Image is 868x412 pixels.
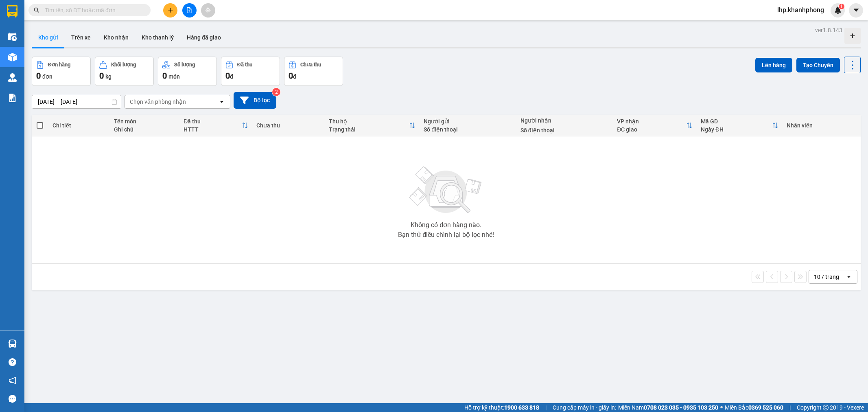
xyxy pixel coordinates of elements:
img: logo-vxr [7,5,17,18]
button: Số lượng0món [158,57,217,86]
span: search [34,7,39,13]
div: Đơn hàng [48,62,70,68]
button: Lên hàng [755,58,792,72]
button: file-add [182,3,197,18]
button: plus [163,3,177,18]
span: ⚪️ [720,406,723,409]
span: copyright [823,405,829,410]
div: Số điện thoại [520,127,609,134]
img: warehouse-icon [8,340,17,348]
strong: 0369 525 060 [748,404,783,411]
span: 0 [99,71,104,81]
button: Kho gửi [32,28,65,47]
span: file-add [186,7,192,13]
div: Bạn thử điều chỉnh lại bộ lọc nhé! [398,232,494,238]
div: Số điện thoại [424,126,512,133]
img: warehouse-icon [8,53,17,61]
div: Khối lượng [111,62,136,68]
div: Người nhận [520,117,609,124]
div: Mã GD [701,118,772,125]
button: Trên xe [65,28,97,47]
span: 0 [289,71,293,81]
th: Toggle SortBy [325,115,420,136]
span: Miền Nam [618,403,718,412]
button: Tạo Chuyến [796,58,840,72]
span: aim [205,7,211,13]
span: lhp.khanhphong [771,5,831,15]
div: 10 / trang [814,273,839,281]
img: warehouse-icon [8,73,17,82]
div: Trạng thái [329,126,409,133]
div: ver 1.8.143 [815,26,842,35]
strong: 0708 023 035 - 0935 103 250 [644,404,718,411]
th: Toggle SortBy [697,115,783,136]
div: Ngày ĐH [701,126,772,133]
span: | [545,403,547,412]
span: 0 [225,71,230,81]
div: Đã thu [237,62,252,68]
div: Thu hộ [329,118,409,125]
span: message [9,395,16,403]
button: Kho thanh lý [135,28,180,47]
span: đ [293,73,296,80]
button: Khối lượng0kg [95,57,154,86]
span: Miền Bắc [725,403,783,412]
button: Đơn hàng0đơn [32,57,91,86]
span: món [168,73,180,80]
div: Chưa thu [300,62,321,68]
span: đ [230,73,233,80]
button: Kho nhận [97,28,135,47]
div: Nhân viên [787,122,857,129]
div: Chưa thu [256,122,321,129]
span: Hỗ trợ kỹ thuật: [464,403,539,412]
img: warehouse-icon [8,33,17,41]
div: ĐC giao [617,126,686,133]
span: kg [105,73,112,80]
svg: open [219,99,225,105]
th: Toggle SortBy [613,115,697,136]
div: Chi tiết [52,122,106,129]
div: Tạo kho hàng mới [844,28,861,44]
button: caret-down [849,3,863,18]
img: svg+xml;base64,PHN2ZyBjbGFzcz0ibGlzdC1wbHVnX19zdmciIHhtbG5zPSJodHRwOi8vd3d3LnczLm9yZy8yMDAwL3N2Zy... [405,162,487,219]
button: Chưa thu0đ [284,57,343,86]
span: 1 [840,4,843,9]
button: Bộ lọc [234,92,276,109]
div: Ghi chú [114,126,176,133]
input: Tìm tên, số ĐT hoặc mã đơn [45,6,141,15]
input: Select a date range. [32,95,121,108]
span: caret-down [853,7,860,14]
span: plus [168,7,173,13]
img: icon-new-feature [834,7,842,14]
strong: 1900 633 818 [504,404,539,411]
span: question-circle [9,358,16,366]
th: Toggle SortBy [179,115,252,136]
button: aim [201,3,215,18]
div: VP nhận [617,118,686,125]
span: notification [9,377,16,384]
div: Số lượng [174,62,195,68]
div: Người gửi [424,118,512,125]
span: Cung cấp máy in - giấy in: [553,403,616,412]
span: 0 [36,71,41,81]
span: 0 [162,71,167,81]
img: solution-icon [8,94,17,102]
div: HTTT [184,126,242,133]
div: Chọn văn phòng nhận [130,98,186,106]
div: Đã thu [184,118,242,125]
sup: 1 [839,4,844,9]
span: | [789,403,791,412]
button: Đã thu0đ [221,57,280,86]
button: Hàng đã giao [180,28,227,47]
div: Không có đơn hàng nào. [411,222,481,228]
span: đơn [42,73,52,80]
div: Tên món [114,118,176,125]
sup: 2 [272,88,280,96]
svg: open [846,274,852,280]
